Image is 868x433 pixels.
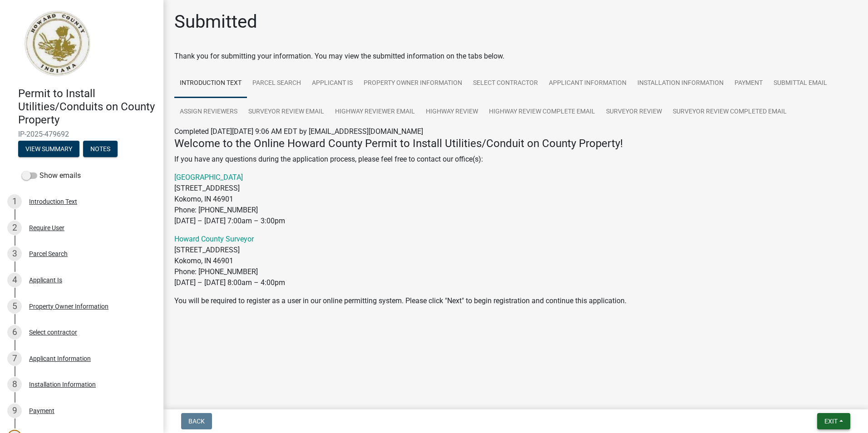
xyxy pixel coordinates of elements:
[174,69,247,98] a: Introduction Text
[174,51,857,62] div: Thank you for submitting your information. You may view the submitted information on the tabs below.
[7,246,22,261] div: 3
[174,172,857,226] p: [STREET_ADDRESS] Kokomo, IN 46901 Phone: [PHONE_NUMBER] [DATE] – [DATE] 7:00am – 3:00pm
[29,303,108,310] div: Property Owner Information
[306,69,358,98] a: Applicant Is
[83,141,118,157] button: Notes
[29,225,64,231] div: Require User
[174,98,243,127] a: Assign Reviewers
[174,173,243,182] a: [GEOGRAPHIC_DATA]
[7,351,22,366] div: 7
[483,98,601,127] a: Highway Review Complete Email
[188,418,205,425] span: Back
[632,69,729,98] a: Installation Information
[667,98,792,127] a: Surveyor Review Completed Email
[543,69,632,98] a: Applicant Information
[29,198,77,205] div: Introduction Text
[330,98,420,127] a: Highway Reviewer Email
[7,194,22,209] div: 1
[174,234,857,288] p: [STREET_ADDRESS] Kokomo, IN 46901 Phone: [PHONE_NUMBER] [DATE] – [DATE] 8:00am – 4:00pm
[420,98,483,127] a: Highway Review
[18,130,145,138] span: IP-2025-479692
[29,381,96,388] div: Installation Information
[7,299,22,314] div: 5
[729,69,768,98] a: Payment
[601,98,667,127] a: Surveyor Review
[174,235,254,243] a: Howard County Surveyor
[29,408,54,414] div: Payment
[18,10,96,78] img: Howard County, Indiana
[83,146,118,153] wm-modal-confirm: Notes
[174,11,257,33] h1: Submitted
[29,251,68,257] div: Parcel Search
[817,413,850,429] button: Exit
[174,137,857,150] h4: Welcome to the Online Howard County Permit to Install Utilities/Conduit on County Property!
[7,325,22,340] div: 6
[468,69,543,98] a: Select contractor
[7,273,22,287] div: 4
[824,418,838,425] span: Exit
[358,69,468,98] a: Property Owner Information
[18,141,79,157] button: View Summary
[29,329,77,335] div: Select contractor
[174,295,857,306] p: You will be required to register as a user in our online permitting system. Please click "Next" t...
[22,170,81,181] label: Show emails
[181,413,212,429] button: Back
[18,87,156,126] h4: Permit to Install Utilities/Conduits on County Property
[7,403,22,418] div: 9
[18,146,79,153] wm-modal-confirm: Summary
[243,98,330,127] a: Surveyor Review Email
[174,127,423,136] span: Completed [DATE][DATE] 9:06 AM EDT by [EMAIL_ADDRESS][DOMAIN_NAME]
[7,377,22,392] div: 8
[29,355,91,362] div: Applicant Information
[768,69,833,98] a: Submittal Email
[29,277,62,283] div: Applicant Is
[174,154,857,165] p: If you have any questions during the application process, please feel free to contact our office(s):
[7,221,22,235] div: 2
[247,69,306,98] a: Parcel Search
